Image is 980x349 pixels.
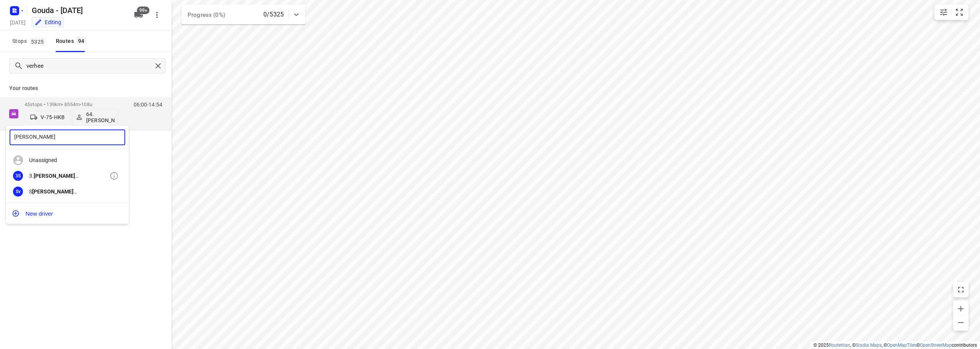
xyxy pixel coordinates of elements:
[6,206,129,221] button: New driver
[32,188,73,195] b: [PERSON_NAME]
[13,187,23,197] div: Sv
[6,152,129,168] div: Unassigned
[6,184,129,199] div: SvS[PERSON_NAME][PERSON_NAME]
[13,171,23,181] div: 3S
[10,129,125,145] input: Assign to...
[29,188,109,195] div: S [PERSON_NAME]
[6,168,129,184] div: 3S3.[PERSON_NAME][PERSON_NAME]
[29,173,109,179] div: 3. [PERSON_NAME]
[34,173,75,179] b: [PERSON_NAME]
[29,157,109,163] div: Unassigned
